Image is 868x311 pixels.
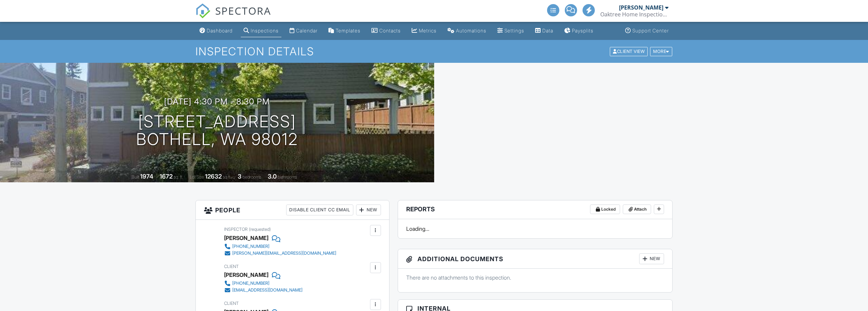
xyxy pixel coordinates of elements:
[398,249,673,269] h3: Additional Documents
[238,173,241,180] div: 3
[609,48,649,54] a: Client View
[197,25,235,37] a: Dashboard
[632,28,669,33] div: Support Center
[356,204,381,215] div: New
[504,28,524,33] div: Settings
[232,287,303,293] div: [EMAIL_ADDRESS][DOMAIN_NAME]
[336,28,361,33] div: Templates
[196,200,389,220] h3: People
[232,281,269,286] div: [PHONE_NUMBER]
[542,28,553,33] div: Data
[195,45,673,57] h1: Inspection Details
[326,25,363,37] a: Templates
[224,250,336,257] a: [PERSON_NAME][EMAIL_ADDRESS][DOMAIN_NAME]
[224,233,268,243] div: [PERSON_NAME]
[132,174,139,180] span: Built
[406,274,664,281] p: There are no attachments to this inspection.
[242,174,261,180] span: bedrooms
[622,25,672,37] a: Support Center
[195,9,271,24] a: SPECTORA
[224,243,336,250] a: [PHONE_NUMBER]
[268,173,277,180] div: 3.0
[215,3,271,18] span: SPECTORA
[249,227,271,232] span: (requested)
[251,28,279,33] div: Inspections
[224,287,303,294] a: [EMAIL_ADDRESS][DOMAIN_NAME]
[600,11,668,18] div: Oaktree Home Inspections
[650,47,672,56] div: More
[140,173,153,180] div: 1974
[224,280,303,287] a: [PHONE_NUMBER]
[241,25,281,37] a: Inspections
[286,204,353,215] div: Disable Client CC Email
[409,25,439,37] a: Metrics
[639,253,664,264] div: New
[369,25,403,37] a: Contacts
[160,173,173,180] div: 1672
[445,25,489,37] a: Automations (Basic)
[195,3,210,18] img: The Best Home Inspection Software - Spectora
[136,113,298,149] h1: [STREET_ADDRESS] Bothell, WA 98012
[456,28,486,33] div: Automations
[223,174,231,180] span: sq.ft.
[287,25,320,37] a: Calendar
[532,25,556,37] a: Data
[232,244,269,249] div: [PHONE_NUMBER]
[224,270,268,280] div: [PERSON_NAME]
[164,97,270,106] h3: [DATE] 4:30 pm - 8:30 pm
[232,251,336,256] div: [PERSON_NAME][EMAIL_ADDRESS][DOMAIN_NAME]
[572,28,593,33] div: Paysplits
[619,4,663,11] div: [PERSON_NAME]
[495,25,527,37] a: Settings
[224,264,239,269] span: Client
[379,28,401,33] div: Contacts
[207,28,233,33] div: Dashboard
[224,301,239,306] span: Client
[174,174,183,180] span: sq. ft.
[190,174,204,180] span: Lot Size
[610,47,648,56] div: Client View
[419,28,437,33] div: Metrics
[205,173,222,180] div: 12632
[224,227,248,232] span: Inspector
[296,28,318,33] div: Calendar
[278,174,297,180] span: bathrooms
[561,25,596,37] a: Paysplits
